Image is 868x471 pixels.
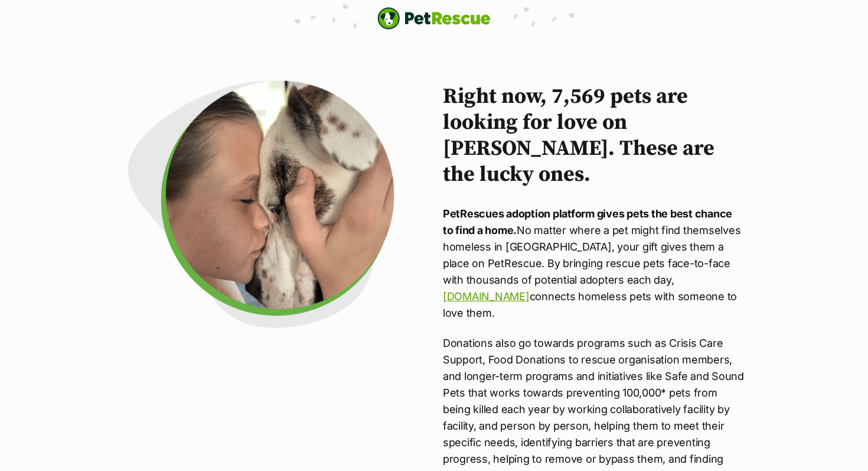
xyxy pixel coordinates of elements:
strong: PetRescues adoption platform gives pets the best chance to find a home. [443,207,732,236]
a: [DOMAIN_NAME] [443,290,530,303]
p: No matter where a pet might find themselves homeless in [GEOGRAPHIC_DATA], your gift gives them a... [443,206,744,321]
h2: Right now, 7,569 pets are looking for love on [PERSON_NAME]. These are the lucky ones. [443,84,744,188]
img: logo-e224e6f780fb5917bec1dbf3a21bbac754714ae5b6737aabdf751b685950b380.svg [377,7,491,30]
a: PetRescue [377,7,491,30]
